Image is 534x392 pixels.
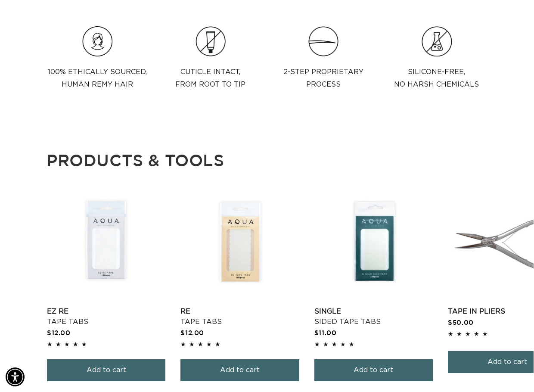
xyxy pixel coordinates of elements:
[308,26,338,56] img: Clip_path_group_11631e23-4577-42dd-b462-36179a27abaf.png
[47,149,534,171] p: Products & tools
[6,367,25,386] div: Accessibility Menu
[180,306,299,327] a: Re Tape Tabs
[394,66,479,91] p: Silicone-Free, No Harsh Chemicals
[180,359,299,381] button: Add to cart
[48,66,147,91] p: 100% Ethically sourced, Human Remy Hair
[283,66,363,91] p: 2-step proprietary process
[196,26,226,56] img: Clip_path_group_3e966cc6-585a-453a-be60-cd6cdacd677c.png
[82,26,112,56] img: Hair_Icon_a70f8c6f-f1c4-41e1-8dbd-f323a2e654e6.png
[314,359,433,381] button: Add to cart
[87,359,126,381] span: Add to cart
[314,306,433,327] a: Single Sided Tape Tabs
[175,66,245,91] p: Cuticle intact, from root to tip
[220,359,260,381] span: Add to cart
[47,306,165,327] a: EZ Re Tape Tabs
[491,351,534,392] iframe: Chat Widget
[422,26,452,56] img: Group.png
[487,351,527,373] span: Add to cart
[354,359,393,381] span: Add to cart
[47,359,165,381] button: Add to cart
